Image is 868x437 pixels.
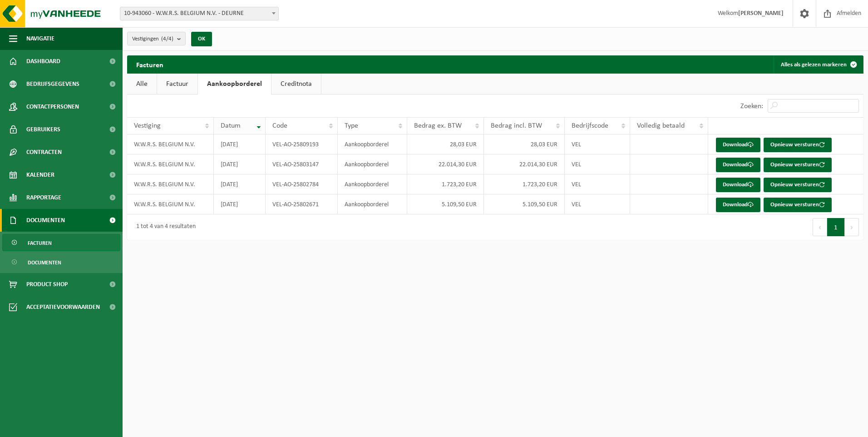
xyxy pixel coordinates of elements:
[26,27,54,50] span: Navigatie
[407,134,484,154] td: 28,03 EUR
[132,32,173,46] span: Vestigingen
[120,7,278,20] span: 10-943060 - W.W.R.S. BELGIUM N.V. - DEURNE
[28,254,61,271] span: Documenten
[764,158,832,172] button: Opnieuw versturen
[161,36,173,42] count: (4/4)
[565,194,630,214] td: VEL
[716,138,760,152] a: Download
[127,194,214,214] td: W.W.R.S. BELGIUM N.V.
[26,209,65,232] span: Documenten
[2,253,120,271] a: Documenten
[214,194,266,214] td: [DATE]
[572,122,608,129] span: Bedrijfscode
[221,122,241,129] span: Datum
[827,218,845,236] button: 1
[127,154,214,174] td: W.W.R.S. BELGIUM N.V.
[2,234,120,251] a: Facturen
[716,198,760,212] a: Download
[266,194,338,214] td: VEL-AO-25802671
[26,95,79,118] span: Contactpersonen
[127,74,157,94] a: Alle
[338,174,408,194] td: Aankoopborderel
[272,122,287,129] span: Code
[28,234,52,252] span: Facturen
[774,55,863,74] button: Alles als gelezen markeren
[198,74,271,94] a: Aankoopborderel
[271,74,321,94] a: Creditnota
[565,134,630,154] td: VEL
[345,122,358,129] span: Type
[740,103,763,110] label: Zoeken:
[484,194,565,214] td: 5.109,50 EUR
[565,174,630,194] td: VEL
[484,174,565,194] td: 1.723,20 EUR
[407,174,484,194] td: 1.723,20 EUR
[132,219,196,235] div: 1 tot 4 van 4 resultaten
[26,50,60,73] span: Dashboard
[214,174,266,194] td: [DATE]
[637,122,685,129] span: Volledig betaald
[127,55,173,73] h2: Facturen
[214,154,266,174] td: [DATE]
[134,122,161,129] span: Vestiging
[26,141,62,164] span: Contracten
[716,158,760,172] a: Download
[484,134,565,154] td: 28,03 EUR
[127,134,214,154] td: W.W.R.S. BELGIUM N.V.
[764,198,832,212] button: Opnieuw versturen
[26,186,61,209] span: Rapportage
[26,73,79,95] span: Bedrijfsgegevens
[813,218,827,236] button: Previous
[26,118,60,141] span: Gebruikers
[26,164,54,186] span: Kalender
[26,273,68,296] span: Product Shop
[214,134,266,154] td: [DATE]
[764,138,832,152] button: Opnieuw versturen
[127,174,214,194] td: W.W.R.S. BELGIUM N.V.
[266,154,338,174] td: VEL-AO-25803147
[407,194,484,214] td: 5.109,50 EUR
[338,194,408,214] td: Aankoopborderel
[407,154,484,174] td: 22.014,30 EUR
[484,154,565,174] td: 22.014,30 EUR
[716,178,760,192] a: Download
[764,178,832,192] button: Opnieuw versturen
[414,122,462,129] span: Bedrag ex. BTW
[338,134,408,154] td: Aankoopborderel
[491,122,542,129] span: Bedrag incl. BTW
[191,32,212,46] button: OK
[157,74,197,94] a: Factuur
[127,32,186,45] button: Vestigingen(4/4)
[338,154,408,174] td: Aankoopborderel
[845,218,859,236] button: Next
[266,174,338,194] td: VEL-AO-25802784
[266,134,338,154] td: VEL-AO-25809193
[738,10,784,17] strong: [PERSON_NAME]
[120,7,279,20] span: 10-943060 - W.W.R.S. BELGIUM N.V. - DEURNE
[565,154,630,174] td: VEL
[26,296,100,318] span: Acceptatievoorwaarden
